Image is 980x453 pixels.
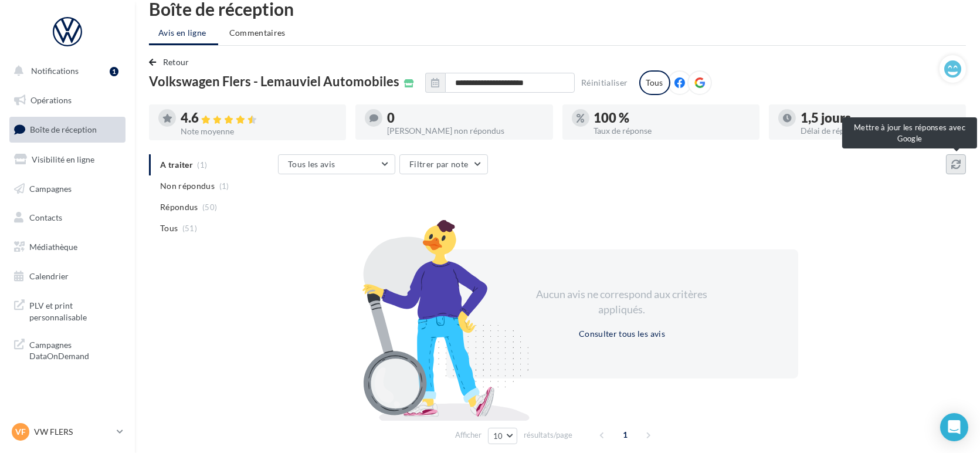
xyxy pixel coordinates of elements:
button: Consulter tous les avis [574,327,670,341]
span: Commentaires [229,27,286,39]
button: Retour [149,55,194,69]
a: Calendrier [7,264,128,289]
div: 1 [110,67,118,76]
span: Médiathèque [29,242,77,252]
span: Volkswagen Flers - Lemauviel Automobiles [149,75,399,88]
div: Délai de réponse moyen [801,127,957,135]
span: 10 [493,431,503,441]
a: Campagnes [7,177,128,201]
span: Répondus [160,201,198,213]
div: 100 % [594,111,750,124]
div: [PERSON_NAME] non répondus [387,127,543,135]
a: PLV et print personnalisable [7,293,128,327]
div: Open Intercom Messenger [940,413,968,441]
button: 10 [488,428,518,444]
span: Notifications [31,66,79,76]
div: Mettre à jour les réponses avec Google [842,117,977,148]
p: VW FLERS [34,426,112,438]
span: Afficher [455,430,481,441]
span: Retour [163,57,189,67]
span: Contacts [29,212,62,222]
span: Boîte de réception [30,124,97,134]
a: Visibilité en ligne [7,147,128,172]
span: Opérations [30,95,72,105]
span: Visibilité en ligne [32,154,94,164]
a: VF VW FLERS [9,421,126,443]
span: résultats/page [524,430,572,441]
button: Tous les avis [278,154,395,174]
button: Filtrer par note [399,154,488,174]
span: (1) [219,181,229,191]
span: PLV et print personnalisable [29,298,121,323]
div: Note moyenne [181,127,337,136]
button: Notifications 1 [7,59,123,83]
span: Tous [160,222,178,234]
div: Aucun avis ne correspond aux critères appliqués. [521,287,723,317]
span: VF [15,426,26,438]
span: (50) [202,202,217,212]
a: Contacts [7,205,128,230]
div: Taux de réponse [594,127,750,135]
span: Non répondus [160,180,215,192]
span: (51) [182,224,197,233]
span: 1 [616,425,635,444]
span: Campagnes [29,183,72,193]
span: Calendrier [29,271,69,281]
div: 4.6 [181,111,337,125]
span: Campagnes DataOnDemand [29,337,121,362]
div: 1,5 jours [801,111,957,124]
a: Boîte de réception [7,117,128,142]
div: Tous [639,70,670,95]
a: Médiathèque [7,235,128,259]
span: Tous les avis [288,159,335,169]
a: Campagnes DataOnDemand [7,332,128,367]
button: Réinitialiser [577,76,633,90]
div: 0 [387,111,543,124]
a: Opérations [7,88,128,113]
